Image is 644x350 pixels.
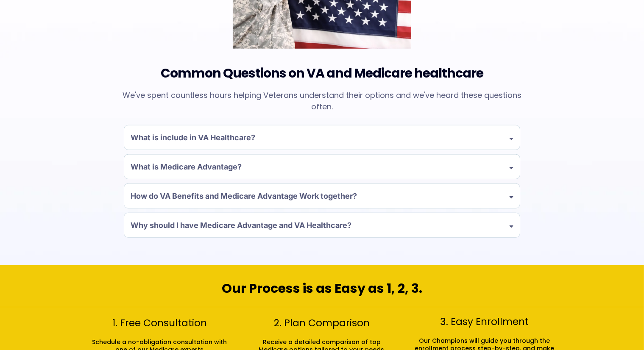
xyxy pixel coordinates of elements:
[85,317,234,330] h2: 1. Free Consultation
[410,316,559,328] h2: 3. Easy Enrollment
[131,219,351,231] h4: Why should I have Medicare Advantage and VA Healthcare?
[131,132,255,143] h4: What is include in VA Healthcare?
[247,317,397,330] h2: 2. Plan Comparison
[131,161,242,172] h4: What is Medicare Advantage?
[131,190,357,202] h4: How do VA Benefits and Medicare Advantage Work together?
[222,279,422,297] strong: Our Process is as Easy as 1, 2, 3.
[120,89,524,112] p: We've spent countless hours helping Veterans understand their options and we've heard these quest...
[161,64,483,82] strong: Common Questions on VA and Medicare healthcare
